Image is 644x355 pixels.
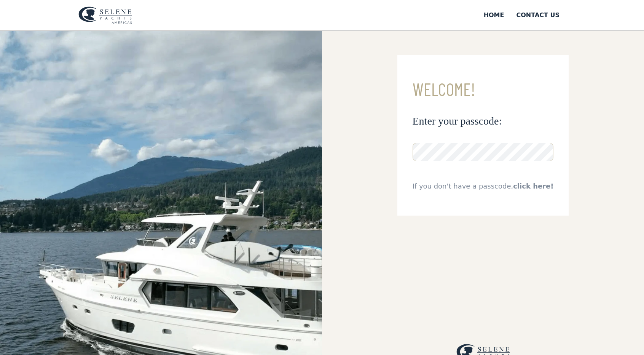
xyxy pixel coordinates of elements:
h3: Enter your passcode: [413,114,554,128]
a: click here! [513,182,553,190]
h3: Welcome! [413,80,554,99]
div: Home [484,11,504,20]
div: Contact US [516,11,560,20]
img: logo [78,6,132,24]
form: Email Form [397,55,569,216]
div: If you don't have a passcode, [413,181,554,191]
